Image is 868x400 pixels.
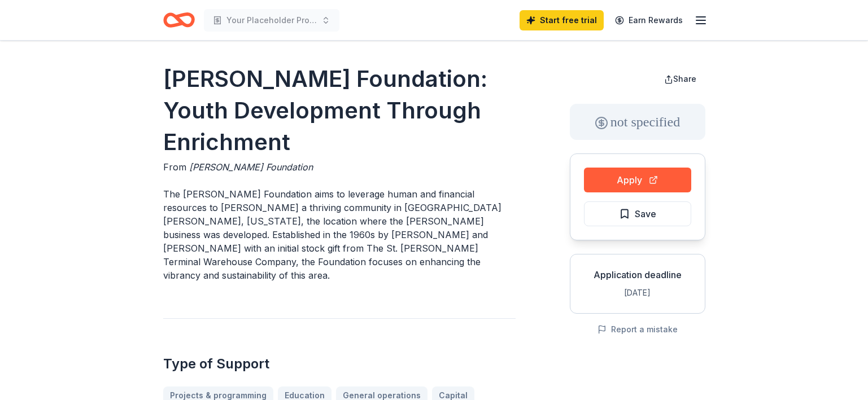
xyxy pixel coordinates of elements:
[584,201,691,226] button: Save
[163,187,516,282] p: The [PERSON_NAME] Foundation aims to leverage human and financial resources to [PERSON_NAME] a th...
[579,268,696,282] div: Application deadline
[635,206,656,221] span: Save
[608,10,690,30] a: Earn Rewards
[189,161,313,173] span: [PERSON_NAME] Foundation
[226,14,317,27] span: Your Placeholder Project
[163,63,516,158] h1: [PERSON_NAME] Foundation: Youth Development Through Enrichment
[163,355,516,373] h2: Type of Support
[673,74,696,83] span: Share
[597,323,678,336] button: Report a mistake
[163,7,195,33] a: Home
[520,10,604,30] a: Start free trial
[579,286,696,300] div: [DATE]
[204,9,339,32] button: Your Placeholder Project
[655,68,705,90] button: Share
[163,160,516,174] div: From
[570,104,705,140] div: not specified
[584,168,691,192] button: Apply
